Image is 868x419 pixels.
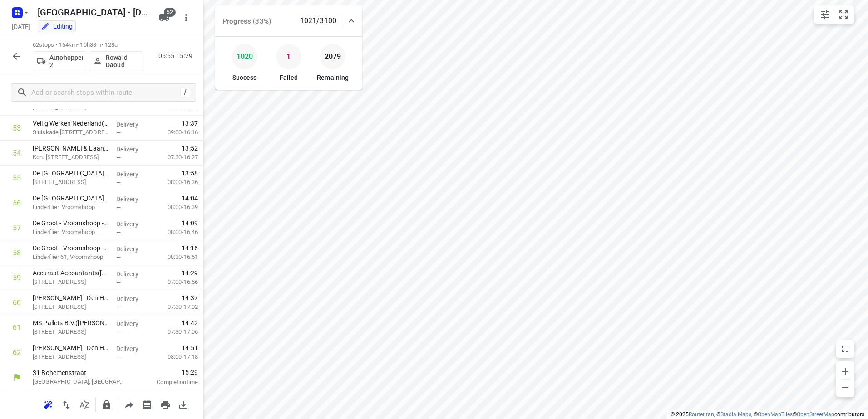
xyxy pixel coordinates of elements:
[33,244,109,253] p: De Groot - Vroomshoop - Linderflier(Annelies vd Woerd)
[13,174,21,182] div: 55
[33,128,109,137] p: Sluiskade Zuidzijde 11, Westerhaar-vriezenveensewijk
[13,224,21,232] div: 57
[300,15,336,26] p: 1021/3100
[286,50,291,63] p: 1
[116,354,121,361] span: —
[89,51,143,71] button: Rowaid Daoud
[182,268,198,278] span: 14:29
[33,368,127,377] p: 31 Bohemenstraat
[33,318,109,327] p: MS Pallets B.V.(Marc Soepenberg)
[116,319,150,328] p: Delivery
[182,169,198,178] span: 13:58
[182,343,198,352] span: 14:51
[116,269,150,278] p: Delivery
[153,302,198,312] p: 07:30-17:02
[33,343,109,352] p: Roelofs - Den Ham - Werkplaats(Josee Protzman e/o Arnielle Mulder)
[116,204,121,211] span: —
[174,400,192,409] span: Download route
[98,396,116,414] button: Lock route
[33,119,109,128] p: Veilig Werken Nederland(Renée van der Vinne)
[834,5,853,24] button: Fit zoom
[153,203,198,212] p: 08:00-16:39
[280,73,298,83] p: Failed
[33,51,87,71] button: Autohopper 2
[41,22,73,31] div: Editing
[758,411,793,418] a: OpenMapTiles
[158,51,196,61] p: 05:55-15:29
[155,9,173,27] button: 52
[116,229,121,236] span: —
[138,368,198,377] span: 15:29
[116,329,121,336] span: —
[153,278,198,287] p: 07:00-16:56
[182,219,198,228] span: 14:09
[180,88,190,97] div: /
[153,228,198,237] p: 08:00-16:46
[153,352,198,361] p: 08:00-17:18
[33,144,109,153] p: De Jong & Laan - Vroomshoop(Ruben Bremer)
[317,73,349,83] p: Remaining
[33,268,109,278] p: Accuraat Accountants(Rien Huisjes)
[232,73,256,83] p: Success
[237,50,253,63] p: 1020
[13,248,21,257] div: 58
[31,86,180,100] input: Add or search stops within route
[33,278,109,287] p: [STREET_ADDRESS]
[13,273,21,282] div: 59
[222,17,271,25] span: Progress (33%)
[116,244,150,253] p: Delivery
[13,124,21,132] div: 53
[106,54,139,68] p: Rowaid Daoud
[49,54,83,68] p: Autohopper 2
[116,145,150,154] p: Delivery
[120,400,138,409] span: Share route
[325,50,341,63] p: 2079
[182,318,198,327] span: 14:42
[797,411,834,418] a: OpenStreetMap
[33,302,109,312] p: [STREET_ADDRESS]
[182,144,198,153] span: 13:52
[164,8,176,17] span: 52
[33,293,109,302] p: Roelofs - Den Ham - Hoofdkantoor(Josee Protzman e/o Arnielle Mulder)
[153,253,198,262] p: 08:30-16:51
[13,323,21,332] div: 61
[116,254,121,261] span: —
[116,179,121,186] span: —
[33,219,109,228] p: De Groot - Vroomshoop - Zwolsekanaal(Annelies vd Woerd)
[182,194,198,203] span: 14:04
[116,279,121,286] span: —
[8,21,34,32] h5: [DATE]
[215,5,362,36] div: Progress (33%)1021/3100
[182,293,198,302] span: 14:37
[33,377,127,386] p: [GEOGRAPHIC_DATA], [GEOGRAPHIC_DATA]
[814,5,854,24] div: small contained button group
[153,128,198,137] p: 09:00-16:16
[182,119,198,128] span: 13:37
[116,170,150,179] p: Delivery
[13,348,21,357] div: 62
[816,5,834,24] button: Map settings
[720,411,751,418] a: Stadia Maps
[153,153,198,162] p: 07:30-16:27
[57,400,75,409] span: Reverse route
[33,194,109,203] p: De Groot - Vroomshoop - Churchillstraat(Annelies vd Woerd)
[116,304,121,311] span: —
[75,400,94,409] span: Sort by time window
[13,298,21,307] div: 60
[182,244,198,253] span: 14:16
[116,154,121,161] span: —
[34,5,152,19] h5: [GEOGRAPHIC_DATA] - [DATE]
[156,400,174,409] span: Print route
[33,228,109,237] p: Linderflier, Vroomshoop
[33,178,109,187] p: Churchillstraat 44, Vroomshoop
[116,294,150,303] p: Delivery
[116,129,121,136] span: —
[33,41,143,49] p: 62 stops • 164km • 10h33m • 128u
[39,400,57,409] span: Reoptimize route
[13,199,21,207] div: 56
[138,378,198,387] p: Completion time
[116,195,150,204] p: Delivery
[116,120,150,129] p: Delivery
[138,400,156,409] span: Print shipping labels
[33,203,109,212] p: Linderflier, Vroomshoop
